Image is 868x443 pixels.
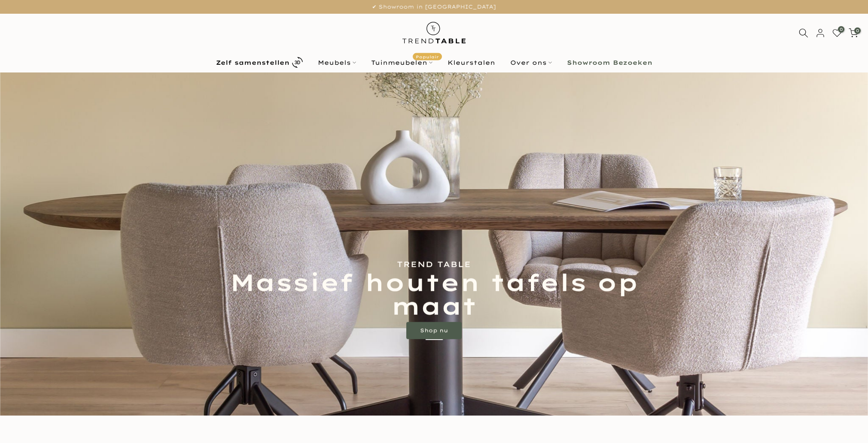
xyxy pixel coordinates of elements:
a: Meubels [310,57,363,68]
b: Showroom Bezoeken [567,60,652,66]
span: Populair [413,53,442,60]
span: 0 [854,27,861,34]
a: 0 [832,28,842,38]
a: TuinmeubelenPopulair [363,57,440,68]
span: 0 [838,26,844,33]
p: ✔ Showroom in [GEOGRAPHIC_DATA] [11,2,857,12]
a: Showroom Bezoeken [559,57,660,68]
b: Zelf samenstellen [216,60,289,66]
a: Shop nu [406,322,462,339]
iframe: toggle-frame [1,399,44,442]
a: Kleurstalen [440,57,503,68]
a: Zelf samenstellen [208,55,310,70]
img: trend-table [396,14,472,52]
a: Over ons [503,57,559,68]
a: 0 [849,28,858,38]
